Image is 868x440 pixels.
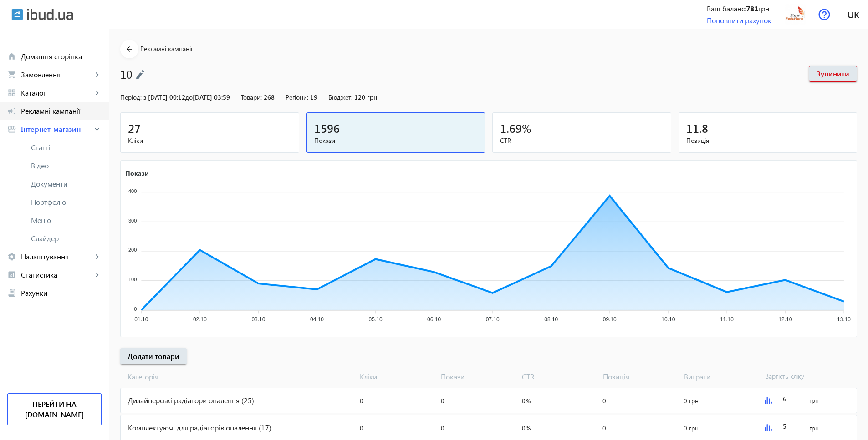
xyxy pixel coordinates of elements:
span: Статистика [21,270,92,279]
img: 7701653fbb3a2e0067286202305103-7787da7b78.jpg [785,4,806,25]
span: Домашня сторінка [21,52,102,61]
tspan: 09.10 [603,316,617,323]
tspan: 200 [128,247,137,253]
img: ibud_text.svg [27,9,73,20]
mat-icon: keyboard_arrow_right [92,70,102,79]
a: Поповнити рахунок [707,15,771,25]
tspan: 04.10 [310,316,324,323]
img: ibud.svg [11,9,23,20]
tspan: 02.10 [193,316,207,323]
span: 0 [441,396,444,405]
span: 0 грн [684,424,699,432]
tspan: 11.10 [720,316,734,323]
mat-icon: keyboard_arrow_right [92,270,102,279]
span: Портфоліо [31,197,102,207]
span: 0 [360,424,363,432]
span: 1596 [314,121,340,136]
span: 0 [360,396,363,405]
span: Рахунки [21,288,102,298]
span: 0 [602,424,606,432]
b: 781 [746,4,758,13]
span: Регіони: [286,93,308,101]
button: Зупинити [809,66,857,82]
tspan: 100 [128,277,137,282]
span: Рекламні кампанії [140,44,192,53]
img: help.svg [818,9,830,20]
text: Покази [125,168,149,177]
img: graph.svg [765,424,772,431]
h1: 10 [120,66,800,82]
span: 27 [128,121,141,136]
span: Документи [31,179,102,188]
mat-icon: settings [7,252,16,261]
span: Позиція [686,136,850,145]
mat-icon: receipt_long [7,288,16,298]
span: Період: з [120,93,146,101]
span: Кліки [128,136,291,145]
span: Каталог [21,88,92,97]
span: Замовлення [21,70,92,79]
span: 1.69 [500,121,522,136]
span: Меню [31,216,102,225]
mat-icon: grid_view [7,88,16,97]
span: 268 [264,93,275,101]
tspan: 0 [134,306,137,312]
tspan: 13.10 [837,316,851,323]
a: Перейти на [DOMAIN_NAME] [7,393,102,425]
tspan: 400 [128,188,137,194]
span: Слайдер [31,234,102,243]
div: Ваш баланс: грн [707,4,771,14]
span: uk [848,9,859,20]
span: 19 [310,93,317,101]
span: Вартість кліку [761,372,842,382]
span: Покази [437,372,518,382]
span: грн [809,424,819,433]
div: Комплектуючі для радіаторів опалення (17) [121,415,356,440]
span: грн [809,396,819,405]
mat-icon: campaign [7,106,16,116]
span: 120 грн [354,93,377,101]
mat-icon: arrow_back [124,44,135,55]
span: Категорія [120,372,356,382]
span: Додати товари [128,351,179,361]
div: Дизайнерські радіатори опалення (25) [121,388,356,413]
mat-icon: storefront [7,125,16,134]
span: Товари: [241,93,262,101]
span: CTR [500,136,664,145]
span: Кліки [356,372,437,382]
span: Зупинити [817,69,849,79]
span: Витрати [680,372,761,382]
span: Налаштування [21,252,92,261]
mat-icon: keyboard_arrow_right [92,252,102,261]
mat-icon: home [7,52,16,61]
span: 0% [522,424,531,432]
tspan: 10.10 [661,316,675,323]
span: 11.8 [686,121,708,136]
mat-icon: shopping_cart [7,70,16,79]
span: Бюджет: [328,93,352,101]
span: до [185,93,193,101]
span: [DATE] 00:12 [DATE] 03:59 [148,93,230,101]
tspan: 03.10 [251,316,265,323]
span: Статті [31,143,102,152]
span: CTR [518,372,599,382]
span: Відео [31,161,102,170]
tspan: 08.10 [544,316,558,323]
mat-icon: keyboard_arrow_right [92,125,102,134]
span: Покази [314,136,478,145]
img: graph.svg [765,397,772,404]
span: 0 [441,424,444,432]
tspan: 01.10 [134,316,148,323]
button: Додати товари [120,348,187,364]
mat-icon: keyboard_arrow_right [92,88,102,97]
mat-icon: analytics [7,270,16,279]
tspan: 07.10 [486,316,500,323]
tspan: 300 [128,218,137,223]
tspan: 06.10 [427,316,441,323]
span: Рекламні кампанії [21,106,102,116]
span: Інтернет-магазин [21,125,92,134]
span: 0 [602,396,606,405]
span: 0% [522,396,531,405]
span: Позиція [599,372,680,382]
tspan: 05.10 [369,316,383,323]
